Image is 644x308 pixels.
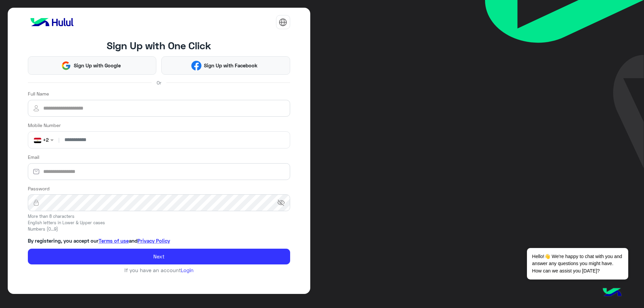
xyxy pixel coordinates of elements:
span: Sign Up with Google [71,62,123,69]
a: Terms of use [99,238,129,244]
button: Sign Up with Google [28,56,157,75]
img: hulul-logo.png [600,281,624,305]
label: Password [28,185,50,192]
img: user [28,104,45,112]
h4: Sign Up with One Click [28,39,290,51]
small: More than 8 characters [28,213,290,220]
img: logo [28,15,76,29]
span: and [129,238,138,244]
span: By registering, you accept our [28,238,99,244]
label: Full Name [28,90,49,97]
img: lock [28,199,45,206]
button: Next [28,249,290,265]
label: Mobile Number [28,122,61,129]
img: Facebook [191,61,201,71]
span: visibility_off [277,199,285,207]
a: Privacy Policy [138,238,170,244]
button: Sign Up with Facebook [161,56,290,75]
span: | [57,136,61,143]
small: English letters in Lower & Upper cases [28,220,290,226]
small: Numbers (0...9) [28,226,290,233]
span: Sign Up with Facebook [202,62,260,69]
img: email [28,168,45,175]
img: tab [279,18,287,26]
span: Or [157,79,161,86]
img: Google [61,61,71,71]
a: Login [181,267,194,273]
h6: If you have an account [28,267,290,273]
span: Hello!👋 We're happy to chat with you and answer any questions you might have. How can we assist y... [527,248,628,280]
label: Email [28,153,39,161]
